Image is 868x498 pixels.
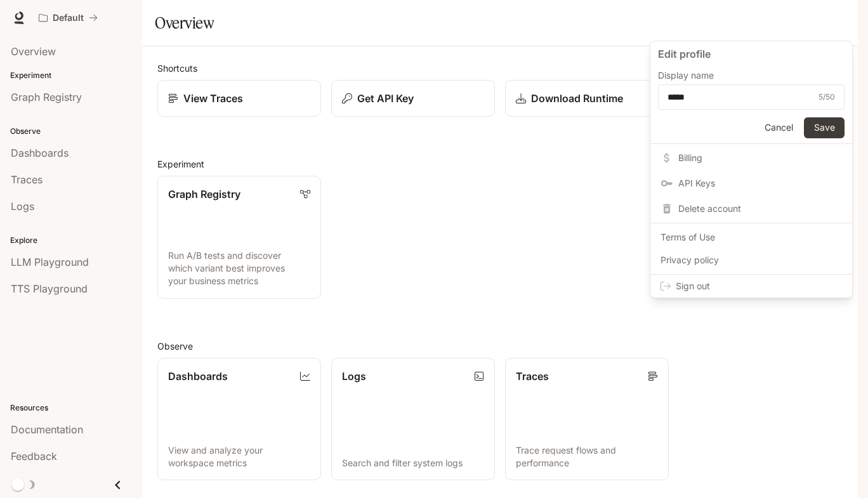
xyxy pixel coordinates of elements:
[658,46,845,62] p: Edit profile
[653,172,850,195] a: API Keys
[678,202,842,215] span: Delete account
[661,254,842,266] span: Privacy policy
[676,280,842,292] span: Sign out
[819,91,835,103] div: 5 / 50
[661,231,842,244] span: Terms of Use
[653,249,850,272] a: Privacy policy
[804,117,845,138] button: Save
[678,152,842,164] span: Billing
[678,177,842,190] span: API Keys
[653,197,850,220] div: Delete account
[758,117,799,138] button: Cancel
[658,71,714,80] p: Display name
[653,147,850,169] a: Billing
[653,226,850,249] a: Terms of Use
[650,275,852,298] div: Sign out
